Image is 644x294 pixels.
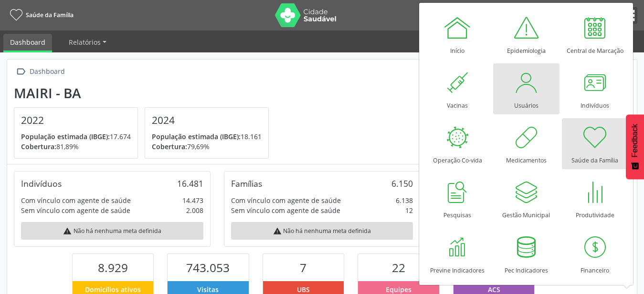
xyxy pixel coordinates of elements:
[177,178,203,189] div: 16.481
[424,118,491,169] a: Operação Co-vida
[21,132,131,142] p: 17.674
[405,205,413,215] div: 12
[63,227,72,235] i: warning
[493,228,560,279] a: Pec Indicadores
[231,195,341,205] div: Com vínculo com agente de saúde
[21,114,131,126] h4: 2022
[562,228,628,279] a: Financeiro
[182,195,203,205] div: 14.473
[424,63,491,114] a: Vacinas
[493,63,560,114] a: Usuários
[69,38,101,47] span: Relatórios
[21,142,131,152] p: 81,89%
[493,118,560,169] a: Medicamentos
[562,118,628,169] a: Saúde da Família
[186,205,203,215] div: 2.008
[396,195,413,205] div: 6.138
[21,222,203,240] div: Não há nenhuma meta definida
[562,63,628,114] a: Indivíduos
[231,222,413,240] div: Não há nenhuma meta definida
[231,178,262,189] div: Famílias
[21,178,62,189] div: Indivíduos
[21,195,131,205] div: Com vínculo com agente de saúde
[562,9,628,60] a: Central de Marcação
[152,142,187,151] span: Cobertura:
[14,65,28,79] i: 
[186,260,230,275] span: 743.053
[631,124,639,157] span: Feedback
[392,260,405,275] span: 22
[626,114,644,179] button: Feedback - Mostrar pesquisa
[273,227,282,235] i: warning
[14,65,66,79] a:  Dashboard
[300,260,306,275] span: 7
[152,114,262,126] h4: 2024
[424,228,491,279] a: Previne Indicadores
[26,11,74,19] span: Saúde da Família
[562,173,628,224] a: Produtividade
[493,9,560,60] a: Epidemiologia
[21,132,110,141] span: População estimada (IBGE):
[152,132,241,141] span: População estimada (IBGE):
[3,34,52,52] a: Dashboard
[424,9,491,60] a: Início
[493,173,560,224] a: Gestão Municipal
[21,142,56,151] span: Cobertura:
[391,178,413,189] div: 6.150
[14,85,275,101] div: Mairi - BA
[21,205,130,215] div: Sem vínculo com agente de saúde
[7,7,74,23] a: Saúde da Família
[152,132,262,142] p: 18.161
[28,65,66,79] div: Dashboard
[98,260,128,275] span: 8.929
[152,142,262,152] p: 79,69%
[62,34,113,51] a: Relatórios
[424,173,491,224] a: Pesquisas
[231,205,340,215] div: Sem vínculo com agente de saúde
